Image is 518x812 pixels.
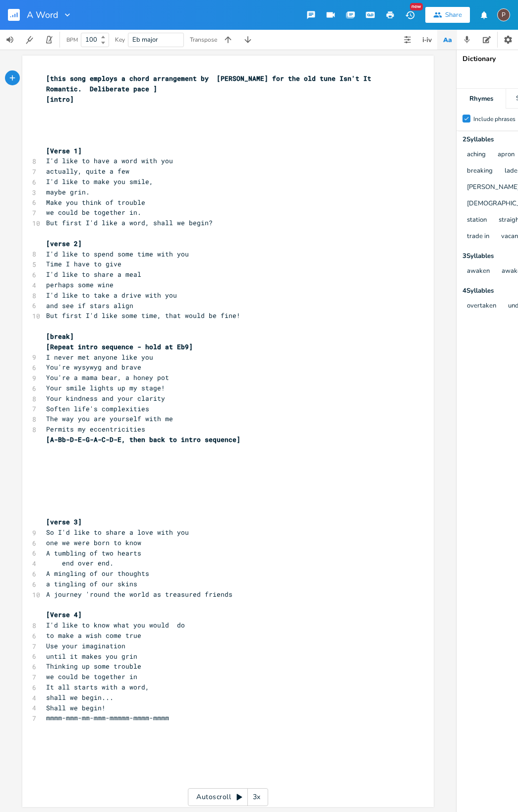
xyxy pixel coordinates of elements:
[46,435,240,444] span: [A-Bb-D-E-G-A-C-D-E, then back to intro sequence]
[46,156,173,165] span: I'd like to have a word with you
[46,621,185,629] span: I'd like to know what you would do
[467,267,490,276] button: awaken
[188,788,268,806] div: Autoscroll
[46,559,114,567] span: end over end.
[46,383,165,392] span: Your smile lights up my stage!
[46,291,177,300] span: I'd like to take a drive with you
[46,641,125,650] span: Use your imagination
[46,693,114,702] span: shall we begin...
[445,10,462,19] div: Share
[46,590,232,599] span: A journey 'round the world as treasured friends
[46,631,141,640] span: to make a wish come true
[46,713,169,722] span: mmmm-mmm-mm-mmm-mmmmm-mmmm-mmmm
[46,332,74,341] span: [break]
[46,569,149,578] span: A mingling of our thoughts
[46,177,153,186] span: I'd like to make you smile,
[46,425,145,434] span: Permits my eccentricities
[46,363,141,372] span: You're wysywyg and brave
[46,239,82,248] span: [verse 2]
[467,151,486,159] button: aching
[400,6,420,24] button: New
[467,302,496,311] button: overtaken
[46,394,165,403] span: Your kindness and your clarity
[190,37,217,43] div: Transpose
[46,198,145,207] span: Make you think of trouble
[46,414,173,423] span: The way you are yourself with me
[497,3,510,26] button: P
[132,35,158,44] span: Eb major
[46,342,193,351] span: [Repeat intro sequence - hold at Eb9]
[498,151,515,159] button: apron
[46,549,141,558] span: A tumbling of two hearts
[46,672,137,681] span: we could be together in
[46,95,74,104] span: [intro]
[46,404,149,413] span: Soften life's complexities
[46,683,149,691] span: It all starts with a word,
[467,216,487,225] button: station
[46,301,133,310] span: and see if stars align
[46,167,129,176] span: actually, quite a few
[115,37,125,43] div: Key
[46,250,189,258] span: I'd like to spend some time with you
[46,146,82,155] span: [Verse 1]
[467,167,493,176] button: breaking
[46,270,141,279] span: I'd like to share a meal
[46,280,114,289] span: perhaps some wine
[46,311,240,320] span: But first I'd like some time, that would be fine!
[27,10,58,19] span: A Word
[457,89,506,109] div: Rhymes
[46,528,189,537] span: So I'd like to share a love with you
[66,37,78,43] div: BPM
[425,7,470,23] button: Share
[46,373,169,382] span: You're a mama bear, a honey pot
[46,353,153,362] span: I never met anyone like you
[46,218,213,227] span: But first I'd like a word, shall we begin?
[46,652,137,661] span: until it makes you grin
[46,610,82,619] span: [Verse 4]
[473,116,516,122] div: Include phrases
[410,3,423,10] div: New
[46,703,106,712] span: Shall we begin!
[248,788,266,806] div: 3x
[46,662,141,671] span: Thinking up some trouble
[46,538,141,547] span: one we were born to know
[46,187,90,196] span: maybe grin.
[46,259,121,268] span: Time I have to give
[46,517,82,526] span: [verse 3]
[467,233,489,241] button: trade in
[46,74,375,93] span: [this song employs a chord arrangement by [PERSON_NAME] for the old tune Isn't It Romantic. Delib...
[46,208,141,217] span: we could be together in.
[46,579,137,588] span: a tingling of our skins
[497,8,510,21] div: Paul H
